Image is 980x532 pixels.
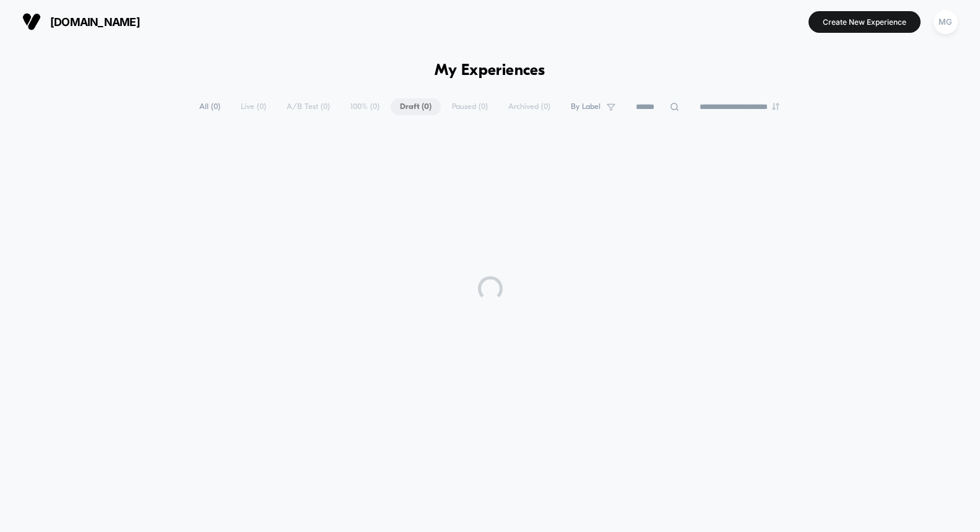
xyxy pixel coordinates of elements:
h1: My Experiences [435,62,545,80]
span: By Label [571,102,601,111]
button: Create New Experience [809,11,921,33]
span: All ( 0 ) [190,98,230,115]
button: [DOMAIN_NAME] [19,12,144,32]
img: Visually logo [22,12,41,31]
img: end [772,103,779,110]
span: [DOMAIN_NAME] [50,15,140,28]
button: MG [930,9,961,35]
div: MG [934,10,958,34]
